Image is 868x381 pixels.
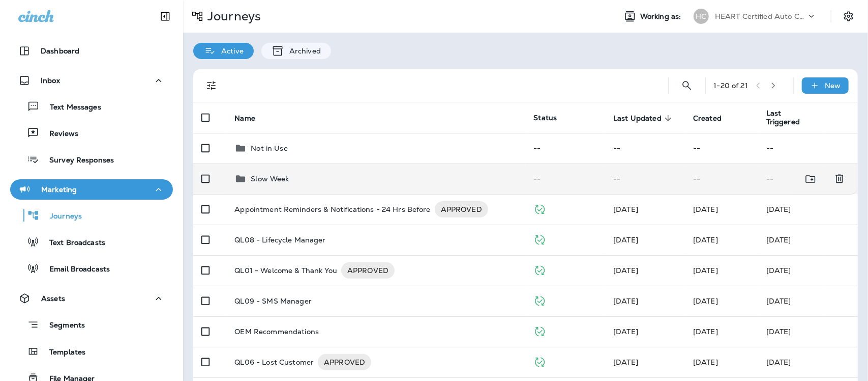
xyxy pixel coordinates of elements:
p: New [825,81,841,90]
span: J-P Scoville [613,205,638,214]
td: -- [605,133,685,164]
span: J-P Scoville [613,327,638,336]
td: [DATE] [758,286,858,316]
td: [DATE] [758,225,858,255]
span: Published [533,265,546,274]
button: Reviews [10,122,173,144]
div: APPROVED [341,262,395,279]
button: Marketing [10,179,173,200]
span: J-P Scoville [693,266,718,275]
td: -- [685,133,758,164]
button: Dashboard [10,41,173,61]
span: Frank Carreno [613,296,638,306]
button: Filters [201,75,222,96]
p: Journeys [203,9,261,24]
span: Working as: [640,12,683,21]
button: Survey Responses [10,149,173,170]
p: Archived [284,47,321,55]
span: Created [693,114,722,123]
p: Templates [39,348,85,358]
button: Search Journeys [677,75,697,96]
span: J-P Scoville [693,358,718,367]
span: Status [533,113,557,122]
td: [DATE] [758,255,858,286]
span: Created [693,114,735,123]
button: Settings [840,7,858,25]
button: Text Messages [10,96,173,117]
button: Assets [10,288,173,309]
span: Name [234,114,268,123]
button: Segments [10,314,173,336]
span: Name [234,114,255,123]
span: Published [533,326,546,335]
p: Dashboard [41,47,79,55]
span: Last Updated [613,114,662,123]
p: Not in Use [251,144,287,152]
p: Active [216,47,244,55]
td: -- [758,164,825,194]
td: -- [525,164,605,194]
button: Inbox [10,70,173,91]
p: OEM Recommendations [234,328,319,336]
button: Templates [10,341,173,362]
p: Email Broadcasts [39,265,110,275]
p: QL01 - Welcome & Thank You [234,262,337,279]
p: Reviews [39,129,78,139]
p: Assets [41,294,65,303]
button: Move to folder [800,169,821,189]
button: Email Broadcasts [10,258,173,279]
span: Last Triggered [766,109,807,126]
p: Appointment Reminders & Notifications - 24 Hrs Before [234,201,430,217]
div: APPROVED [318,354,371,370]
p: Slow Week [251,175,289,183]
span: Published [533,295,546,305]
td: -- [758,133,858,164]
p: Marketing [41,185,77,194]
p: QL06 - Lost Customer [234,354,314,370]
button: Text Broadcasts [10,231,173,253]
p: Text Messages [40,103,101,113]
span: J-P Scoville [693,205,718,214]
p: Inbox [41,76,60,85]
td: -- [605,164,685,194]
td: [DATE] [758,347,858,377]
button: Delete [829,169,850,189]
div: APPROVED [435,201,488,217]
td: -- [685,164,758,194]
span: J-P Scoville [613,358,638,367]
button: Collapse Sidebar [151,6,179,26]
span: Last Triggered [766,109,821,126]
p: Segments [39,321,85,331]
span: Frank Carreno [693,296,718,306]
span: Frank Carreno [693,235,718,244]
p: QL09 - SMS Manager [234,297,312,305]
p: HEART Certified Auto Care [715,12,806,20]
span: Published [533,204,546,213]
td: -- [525,133,605,164]
p: QL08 - Lifecycle Manager [234,236,325,244]
span: Published [533,234,546,243]
button: Journeys [10,205,173,226]
p: Journeys [40,212,82,222]
p: Survey Responses [39,156,114,166]
div: 1 - 20 of 21 [714,81,748,90]
span: J-P Scoville [693,327,718,336]
span: APPROVED [341,265,395,276]
span: Published [533,357,546,366]
span: APPROVED [318,357,371,367]
span: APPROVED [435,204,488,214]
div: HC [694,9,709,24]
span: Last Updated [613,114,675,123]
span: Developer Integrations [613,266,638,275]
td: [DATE] [758,194,858,225]
span: Developer Integrations [613,235,638,244]
p: Text Broadcasts [39,238,105,248]
td: [DATE] [758,316,858,347]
